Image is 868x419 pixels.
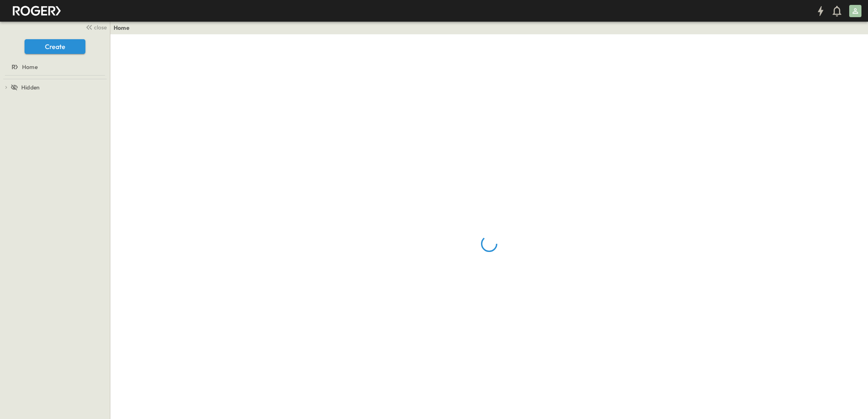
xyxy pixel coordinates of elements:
button: Create [25,39,85,54]
span: Home [22,63,38,71]
a: Home [114,24,130,32]
button: close [82,21,108,33]
span: Hidden [21,83,40,91]
a: Home [2,61,107,73]
span: close [94,23,107,31]
nav: breadcrumbs [114,24,134,32]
